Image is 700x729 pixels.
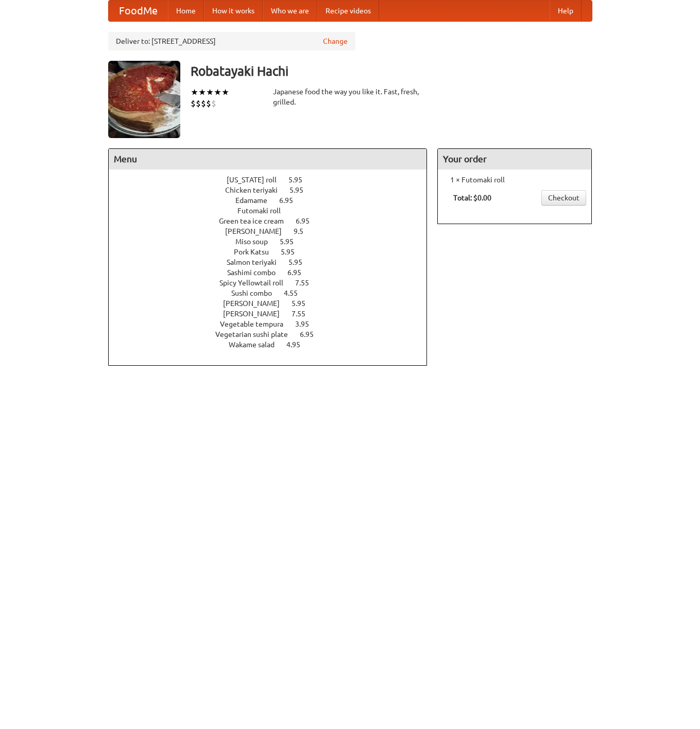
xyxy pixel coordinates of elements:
[201,98,206,109] li: $
[235,196,312,205] a: Edamame 6.95
[220,320,328,328] a: Vegetable tempura 3.95
[300,330,324,338] span: 6.95
[234,248,314,256] a: Pork Katsu 5.95
[453,194,491,202] b: Total: $0.00
[229,341,319,349] a: Wakame salad 4.95
[443,175,586,185] li: 1 × Futomaki roll
[206,98,211,109] li: $
[281,248,305,256] span: 5.95
[227,258,321,266] a: Salmon teriyaki 5.95
[323,36,348,46] a: Change
[219,217,294,225] span: Green tea ice cream
[280,238,304,246] span: 5.95
[215,330,298,338] span: Vegetarian sushi plate
[225,227,322,235] a: [PERSON_NAME] 9.5
[109,1,168,21] a: FoodMe
[223,299,325,308] a: [PERSON_NAME] 5.95
[108,32,355,50] div: Deliver to: [STREET_ADDRESS]
[296,217,320,225] span: 6.95
[225,186,322,194] a: Chicken teriyaki 5.95
[292,299,316,308] span: 5.95
[234,248,279,256] span: Pork Katsu
[227,176,287,184] span: [US_STATE] roll
[206,87,214,98] li: ★
[231,289,317,297] a: Sushi combo 4.55
[191,87,198,98] li: ★
[550,1,582,21] a: Help
[219,217,329,225] a: Green tea ice cream 6.95
[237,207,291,215] span: Futomaki roll
[235,238,278,246] span: Miso soup
[219,279,328,287] a: Spicy Yellowtail roll 7.55
[317,1,379,21] a: Recipe videos
[286,341,311,349] span: 4.95
[227,258,287,266] span: Salmon teriyaki
[196,98,201,109] li: $
[168,1,204,21] a: Home
[221,87,229,98] li: ★
[211,98,216,109] li: $
[198,87,206,98] li: ★
[288,176,313,184] span: 5.95
[108,61,180,138] img: angular.jpg
[289,186,314,194] span: 5.95
[191,98,196,109] li: $
[229,341,285,349] span: Wakame salad
[237,207,310,215] a: Futomaki roll
[235,238,313,246] a: Miso soup 5.95
[292,310,316,318] span: 7.55
[225,186,288,194] span: Chicken teriyaki
[235,196,278,205] span: Edamame
[191,61,592,81] h3: Robatayaki Hachi
[223,310,290,318] span: [PERSON_NAME]
[214,87,221,98] li: ★
[295,279,319,287] span: 7.55
[231,289,282,297] span: Sushi combo
[541,190,586,206] a: Checkout
[227,268,286,277] span: Sashimi combo
[287,268,312,277] span: 6.95
[215,330,333,338] a: Vegetarian sushi plate 6.95
[279,196,303,205] span: 6.95
[438,149,591,169] h4: Your order
[263,1,317,21] a: Who we are
[204,1,263,21] a: How it works
[295,320,319,328] span: 3.95
[109,149,427,169] h4: Menu
[223,310,325,318] a: [PERSON_NAME] 7.55
[273,87,428,107] div: Japanese food the way you like it. Fast, fresh, grilled.
[219,279,294,287] span: Spicy Yellowtail roll
[225,227,292,235] span: [PERSON_NAME]
[227,268,320,277] a: Sashimi combo 6.95
[227,176,321,184] a: [US_STATE] roll 5.95
[284,289,308,297] span: 4.55
[220,320,294,328] span: Vegetable tempura
[223,299,290,308] span: [PERSON_NAME]
[294,227,314,235] span: 9.5
[288,258,313,266] span: 5.95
